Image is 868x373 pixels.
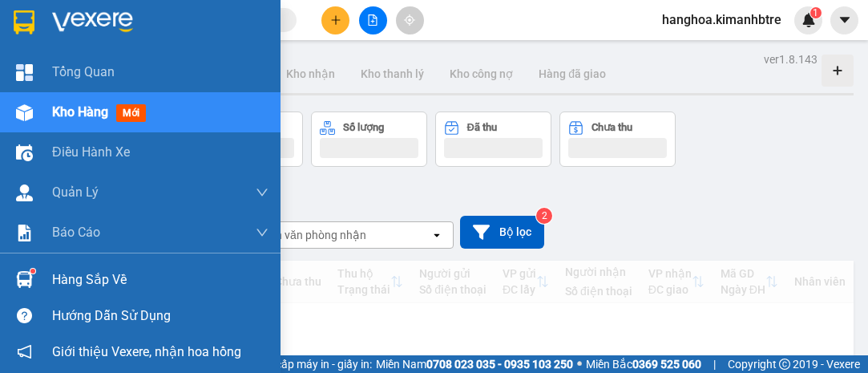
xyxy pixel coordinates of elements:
[52,268,268,292] div: Hàng sắp về
[838,13,852,27] span: caret-down
[256,227,366,243] div: Chọn văn phòng nhận
[16,271,33,288] img: warehouse-icon
[348,55,437,93] button: Kho thanh lý
[779,359,790,370] span: copyright
[16,225,33,241] img: solution-icon
[273,55,348,93] button: Kho nhận
[396,6,424,34] button: aim
[247,355,372,373] span: Cung cấp máy in - giấy in:
[586,355,701,373] span: Miền Bắc
[526,55,619,93] button: Hàng đã giao
[17,308,32,323] span: question-circle
[810,7,822,18] sup: 1
[14,10,34,34] img: logo-vxr
[116,104,146,122] span: mới
[591,122,632,133] div: Chưa thu
[376,355,573,373] span: Miền Nam
[52,342,241,362] span: Giới thiệu Vexere, nhận hoa hồng
[52,142,130,162] span: Điều hành xe
[359,6,387,34] button: file-add
[430,229,443,241] svg: open
[649,10,794,30] span: hanghoa.kimanhbtre
[52,104,108,120] span: Kho hàng
[256,186,268,199] span: down
[16,104,33,121] img: warehouse-icon
[536,208,552,224] sup: 2
[577,361,582,367] span: ⚪️
[404,14,415,26] span: aim
[52,62,115,82] span: Tổng Quan
[52,222,100,242] span: Báo cáo
[435,111,551,167] button: Đã thu
[343,122,384,133] div: Số lượng
[321,6,349,34] button: plus
[52,182,99,202] span: Quản Lý
[16,64,33,81] img: dashboard-icon
[813,7,818,18] span: 1
[822,55,854,87] div: Tạo kho hàng mới
[16,184,33,201] img: warehouse-icon
[367,14,378,26] span: file-add
[467,122,497,133] div: Đã thu
[764,51,818,68] div: ver 1.8.143
[256,226,268,239] span: down
[426,358,573,371] strong: 0708 023 035 - 0935 103 250
[311,111,427,167] button: Số lượng
[52,304,268,328] div: Hướng dẫn sử dụng
[16,144,33,161] img: warehouse-icon
[801,13,816,27] img: icon-new-feature
[437,55,526,93] button: Kho công nợ
[330,14,341,26] span: plus
[17,344,32,359] span: notification
[559,111,676,167] button: Chưa thu
[713,355,716,373] span: |
[30,269,35,274] sup: 1
[632,358,701,371] strong: 0369 525 060
[460,216,544,249] button: Bộ lọc
[830,6,858,34] button: caret-down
